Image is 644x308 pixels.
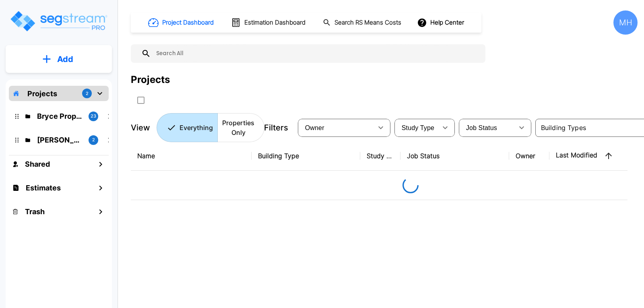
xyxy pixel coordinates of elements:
[6,48,112,71] button: Add
[92,136,95,143] p: 2
[27,88,57,99] p: Projects
[360,141,400,171] th: Study Type
[538,122,640,133] input: Building Types
[217,113,264,142] button: Properties Only
[334,18,401,27] h1: Search RS Means Costs
[145,14,218,31] button: Project Dashboard
[613,10,638,35] div: MH
[549,141,638,171] th: Last Modified
[252,141,360,171] th: Building Type
[131,141,252,171] th: Name
[400,141,509,171] th: Job Status
[466,124,497,131] span: Job Status
[162,18,214,27] h1: Project Dashboard
[180,123,213,132] p: Everything
[37,134,82,145] p: Romero Properties
[244,18,305,27] h1: Estimation Dashboard
[228,14,310,31] button: Estimation Dashboard
[91,113,96,120] p: 23
[133,92,149,108] button: SelectAll
[25,159,50,170] h1: Shared
[222,118,254,137] p: Properties Only
[37,111,82,122] p: Bryce Properties
[151,44,481,63] input: Search All
[509,141,549,171] th: Owner
[57,53,73,65] p: Add
[9,10,108,33] img: Logo
[26,182,61,193] h1: Estimates
[305,124,324,131] span: Owner
[157,113,264,142] div: Platform
[157,113,218,142] button: Everything
[299,116,373,139] div: Select
[264,122,288,134] p: Filters
[415,15,467,30] button: Help Center
[396,116,437,139] div: Select
[25,206,45,217] h1: Trash
[131,72,170,87] div: Projects
[402,124,434,131] span: Study Type
[320,15,406,31] button: Search RS Means Costs
[131,122,150,134] p: View
[460,116,514,139] div: Select
[86,90,89,97] p: 2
